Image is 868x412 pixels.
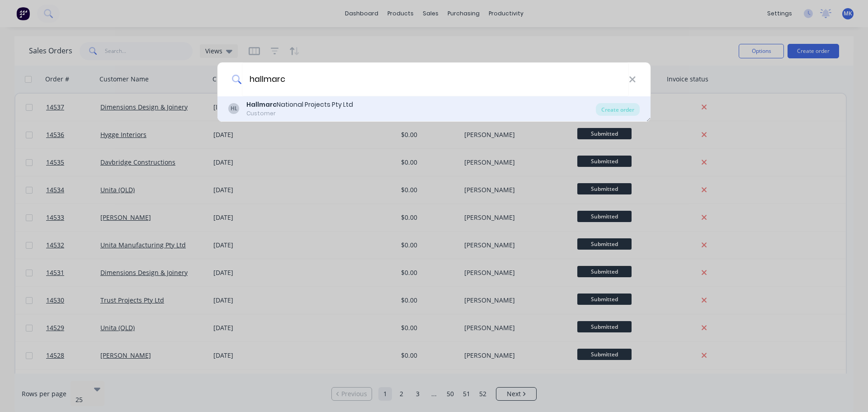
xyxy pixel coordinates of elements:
b: Hallmarc [246,100,277,109]
div: Customer [246,109,353,118]
div: HL [228,103,239,114]
div: National Projects Pty Ltd [246,100,353,109]
div: Create order [596,103,640,116]
input: Enter a customer name to create a new order... [242,62,629,96]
